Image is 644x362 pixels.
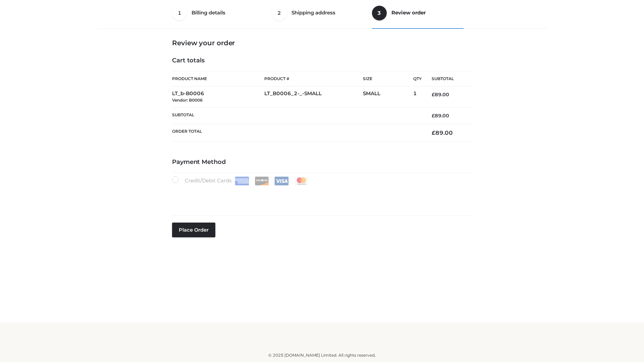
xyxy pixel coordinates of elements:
bdi: 89.00 [432,129,453,136]
th: Subtotal [172,107,422,124]
td: LT_b-B0006 [172,86,264,108]
th: Product # [264,71,363,86]
th: Order Total [172,124,422,142]
small: Vendor: B0006 [172,98,203,103]
button: Place order [172,223,215,237]
span: £ [432,129,435,136]
bdi: 89.00 [432,92,449,98]
th: Size [363,71,410,86]
img: Visa [274,177,289,185]
th: Subtotal [422,71,472,86]
th: Product Name [172,71,264,86]
h4: Cart totals [172,57,472,64]
div: © 2025 [DOMAIN_NAME] Limited. All rights reserved. [100,352,544,359]
td: LT_B0006_2-_-SMALL [264,86,363,108]
iframe: Secure payment input frame [171,184,471,208]
bdi: 89.00 [432,113,449,119]
label: Credit/Debit Cards [172,176,309,185]
img: Amex [235,177,249,185]
h3: Review your order [172,39,472,47]
th: Qty [413,71,422,86]
span: £ [432,92,435,98]
td: 1 [413,86,422,108]
span: £ [432,113,435,119]
td: SMALL [363,86,413,108]
img: Mastercard [294,177,309,185]
img: Discover [255,177,269,185]
h4: Payment Method [172,159,472,166]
